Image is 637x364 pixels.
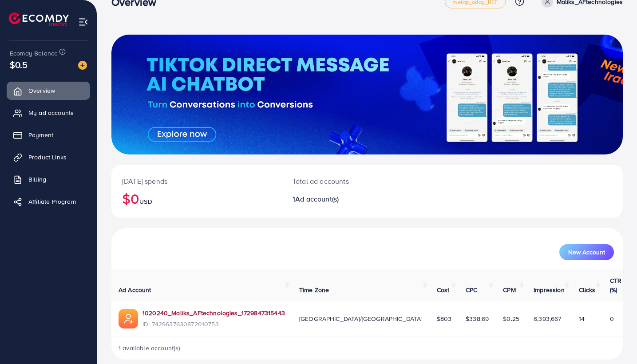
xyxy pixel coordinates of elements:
span: 14 [579,314,585,323]
span: ID: 7429637630872010753 [142,320,285,328]
span: Clicks [579,285,596,294]
button: New Account [559,244,614,260]
p: [DATE] spends [122,176,271,186]
span: Billing [28,175,46,184]
a: Product Links [7,148,90,166]
img: ic-ads-acc.e4c84228.svg [119,309,138,328]
span: 1 available account(s) [119,344,181,352]
span: Payment [28,131,53,139]
a: My ad accounts [7,104,90,122]
a: Affiliate Program [7,193,90,210]
span: CTR (%) [610,276,621,294]
span: Overview [28,86,55,95]
p: Total ad accounts [293,176,399,186]
span: My ad accounts [28,108,74,117]
span: 0 [610,314,614,323]
span: $0.25 [503,314,519,323]
a: Payment [7,126,90,144]
span: 6,393,667 [534,314,561,323]
span: Ad account(s) [295,194,339,204]
h2: 1 [293,195,399,203]
a: 1020240_Maliks_AFtechnologies_1729847315443 [142,309,285,317]
span: CPC [466,285,477,294]
a: Overview [7,82,90,99]
img: image [78,61,87,70]
span: CPM [503,285,515,294]
span: Ecomdy Balance [10,49,58,58]
span: New Account [568,249,605,255]
span: Ad Account [119,285,151,294]
span: $803 [437,314,452,323]
img: logo [9,12,69,26]
span: Time Zone [299,285,329,294]
a: Billing [7,170,90,188]
span: Affiliate Program [28,197,76,206]
span: Impression [534,285,565,294]
span: Product Links [28,153,67,162]
img: menu [78,17,88,27]
span: Cost [437,285,450,294]
iframe: Chat [599,324,630,357]
span: $338.69 [466,314,489,323]
span: USD [139,197,152,206]
span: [GEOGRAPHIC_DATA]/[GEOGRAPHIC_DATA] [299,314,423,323]
h2: $0 [122,190,271,207]
span: $0.5 [10,58,28,71]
